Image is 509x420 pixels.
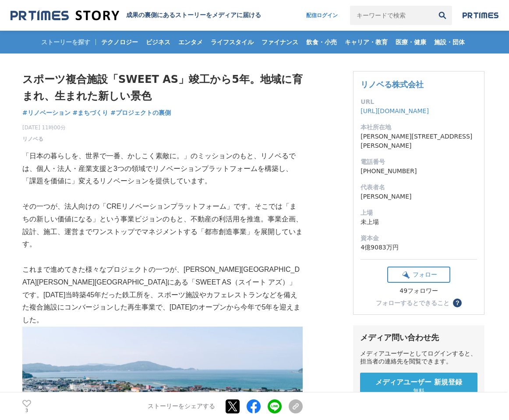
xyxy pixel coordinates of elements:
[22,408,31,413] p: 3
[73,108,109,117] a: #まちづくり
[431,31,468,53] a: 施設・団体
[376,300,449,306] div: フォローするとできること
[375,378,462,387] span: メディアユーザー 新規登録
[387,267,450,283] button: フォロー
[98,38,141,46] span: テクノロジー
[142,31,174,53] a: ビジネス
[22,108,71,117] a: #リノベーション
[431,38,468,46] span: 施設・団体
[463,12,498,19] img: prtimes
[360,373,477,400] a: メディアユーザー 新規登録 無料
[361,123,477,132] dt: 本社所在地
[392,38,430,46] span: 医療・健康
[22,71,303,105] h1: スポーツ複合施設「SWEET AS」竣工から5年。地域に育まれ、生まれた新しい景色
[341,38,391,46] span: キャリア・教育
[361,97,477,107] dt: URL
[207,31,257,53] a: ライフスタイル
[258,31,302,53] a: ファイナンス
[361,167,477,176] dd: [PHONE_NUMBER]
[126,11,261,19] h2: 成果の裏側にあるストーリーをメディアに届ける
[361,217,477,227] dd: 未上場
[258,38,302,46] span: ファイナンス
[22,124,66,132] span: [DATE] 11時00分
[361,157,477,167] dt: 電話番号
[361,234,477,243] dt: 資本金
[387,287,450,295] div: 49フォロワー
[297,6,346,25] a: 配信ログイン
[433,6,452,25] button: 検索
[110,109,171,117] span: #プロジェクトの裏側
[303,38,340,46] span: 飲食・小売
[360,332,477,343] div: メディア問い合わせ先
[361,243,477,252] dd: 4億9083万円
[341,31,391,53] a: キャリア・教育
[361,107,429,114] a: [URL][DOMAIN_NAME]
[361,183,477,192] dt: 代表者名
[142,38,174,46] span: ビジネス
[392,31,430,53] a: 医療・健康
[361,80,424,89] a: リノベる株式会社
[175,38,206,46] span: エンタメ
[11,10,119,21] img: 成果の裏側にあるストーリーをメディアに届ける
[22,150,303,188] p: 「日本の暮らしを、世界で一番、かしこく素敵に。」のミッションのもと、リノベるでは、個人・法人・産業支援と3つの領域でリノベーションプラットフォームを構築し、「課題を価値に」変えるリノベーションを...
[148,402,215,410] p: ストーリーをシェアする
[110,108,171,117] a: #プロジェクトの裏側
[11,10,261,21] a: 成果の裏側にあるストーリーをメディアに届ける 成果の裏側にあるストーリーをメディアに届ける
[361,192,477,201] dd: [PERSON_NAME]
[361,132,477,150] dd: [PERSON_NAME][STREET_ADDRESS][PERSON_NAME]
[207,38,257,46] span: ライフスタイル
[360,350,477,366] div: メディアユーザーとしてログインすると、担当者の連絡先を閲覧できます。
[453,299,462,307] button: ？
[73,109,109,117] span: #まちづくり
[361,208,477,217] dt: 上場
[98,31,141,53] a: テクノロジー
[350,6,433,25] input: キーワードで検索
[22,200,303,251] p: その一つが、法人向けの「CREリノベーションプラットフォーム」です。そこでは「まちの新しい価値になる」という事業ビジョンのもと、不動産の利活用を推進。事業企画、設計、施工、運営までワンストップで...
[175,31,206,53] a: エンタメ
[413,387,424,395] span: 無料
[22,109,71,117] span: #リノベーション
[303,31,340,53] a: 飲食・小売
[22,263,303,327] p: これまで進めてきた様々なプロジェクトの一つが、[PERSON_NAME][GEOGRAPHIC_DATA][PERSON_NAME][GEOGRAPHIC_DATA]にある「SWEET AS（ス...
[22,135,43,143] a: リノベる
[454,300,460,306] span: ？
